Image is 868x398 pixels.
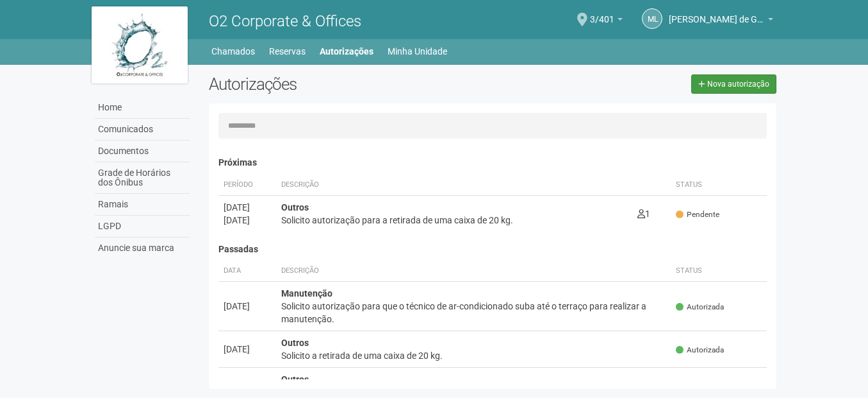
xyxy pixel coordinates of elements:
[637,209,650,219] span: 1
[95,216,190,238] a: LGPD
[224,300,271,313] div: [DATE]
[218,158,767,168] h4: Próximas
[95,238,190,259] a: Anuncie sua marca
[707,80,769,89] span: Nova autorização
[669,2,765,24] span: Michele Lima de Gondra
[671,175,767,196] th: Status
[218,261,276,282] th: Data
[281,214,627,227] div: Solicito autorização para a retirada de uma caixa de 20 kg.
[669,16,773,26] a: [PERSON_NAME] de Gondra
[95,97,190,119] a: Home
[95,194,190,216] a: Ramais
[691,74,776,94] a: Nova autorização
[276,175,632,196] th: Descrição
[676,209,719,220] span: Pendente
[671,261,767,282] th: Status
[209,74,483,94] h2: Autorizações
[224,343,271,356] div: [DATE]
[281,300,666,325] div: Solicito autorização para que o técnico de ar-condicionado suba até o terraço para realizar a man...
[281,349,666,362] div: Solicito a retirada de uma caixa de 20 kg.
[642,8,662,29] a: ML
[95,119,190,141] a: Comunicados
[95,141,190,162] a: Documentos
[590,16,623,26] a: 3/401
[224,214,271,227] div: [DATE]
[676,302,724,313] span: Autorizada
[281,288,332,298] strong: Manutenção
[388,42,447,60] a: Minha Unidade
[281,202,309,212] strong: Outros
[281,374,309,385] strong: Outros
[95,162,190,194] a: Grade de Horários dos Ônibus
[224,201,271,214] div: [DATE]
[276,261,671,282] th: Descrição
[92,6,188,83] img: logo.jpg
[269,42,306,60] a: Reservas
[281,338,309,348] strong: Outros
[224,379,271,392] div: [DATE]
[209,12,361,30] span: O2 Corporate & Offices
[211,42,255,60] a: Chamados
[218,245,767,254] h4: Passadas
[676,345,724,356] span: Autorizada
[320,42,373,60] a: Autorizações
[590,2,614,24] span: 3/401
[218,175,276,196] th: Período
